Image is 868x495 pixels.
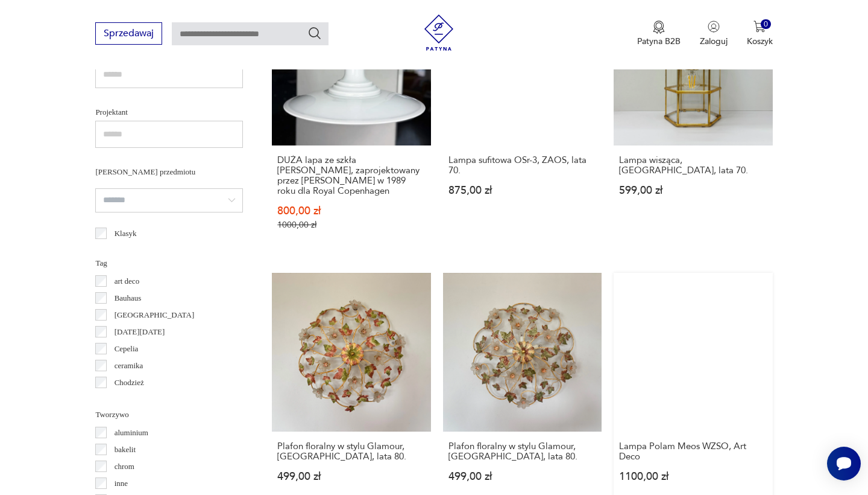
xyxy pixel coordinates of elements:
[619,185,767,196] p: 599,00 zł
[700,21,728,47] button: Zaloguj
[115,393,143,406] p: Ćmielów
[277,471,425,482] p: 499,00 zł
[115,275,140,288] p: art deco
[115,376,144,389] p: Chodzież
[619,441,767,462] h3: Lampa Polam Meos WZSO, Art Deco
[827,447,861,481] iframe: Smartsupp widget button
[619,471,767,482] p: 1100,00 zł
[653,21,665,34] img: Ikona medalu
[115,325,165,339] p: [DATE][DATE]
[277,206,425,216] p: 800,00 zł
[115,342,139,356] p: Cepelia
[421,14,457,51] img: Patyna - sklep z meblami i dekoracjami vintage
[277,220,425,230] p: 1000,00 zł
[277,441,425,462] h3: Plafon floralny w stylu Glamour, [GEOGRAPHIC_DATA], lata 80.
[95,165,243,179] p: [PERSON_NAME] przedmiotu
[95,30,162,39] a: Sprzedawaj
[115,308,195,322] p: [GEOGRAPHIC_DATA]
[747,36,773,47] p: Koszyk
[115,443,136,456] p: bakelit
[448,155,596,176] h3: Lampa sufitowa OSr-3, ZAOS, lata 70.
[637,21,681,47] a: Ikona medaluPatyna B2B
[761,19,771,30] div: 0
[277,155,425,196] h3: DUŻA lapa ze szkła [PERSON_NAME], zaprojektowany przez [PERSON_NAME] w 1989 roku dla Royal Copenh...
[637,21,681,47] button: Patyna B2B
[747,21,773,47] button: 0Koszyk
[115,460,134,473] p: chrom
[95,408,243,421] p: Tworzywo
[448,185,596,196] p: 875,00 zł
[115,227,137,240] p: Klasyk
[637,36,681,47] p: Patyna B2B
[708,21,720,33] img: Ikonka użytkownika
[115,426,148,439] p: aluminium
[307,26,322,40] button: Szukaj
[115,359,143,372] p: ceramika
[115,477,128,490] p: inne
[115,292,142,305] p: Bauhaus
[95,22,162,45] button: Sprzedawaj
[95,257,243,270] p: Tag
[448,441,596,462] h3: Plafon floralny w stylu Glamour, [GEOGRAPHIC_DATA], lata 80.
[619,155,767,176] h3: Lampa wisząca, [GEOGRAPHIC_DATA], lata 70.
[753,21,766,33] img: Ikona koszyka
[95,106,243,119] p: Projektant
[700,36,728,47] p: Zaloguj
[448,471,596,482] p: 499,00 zł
